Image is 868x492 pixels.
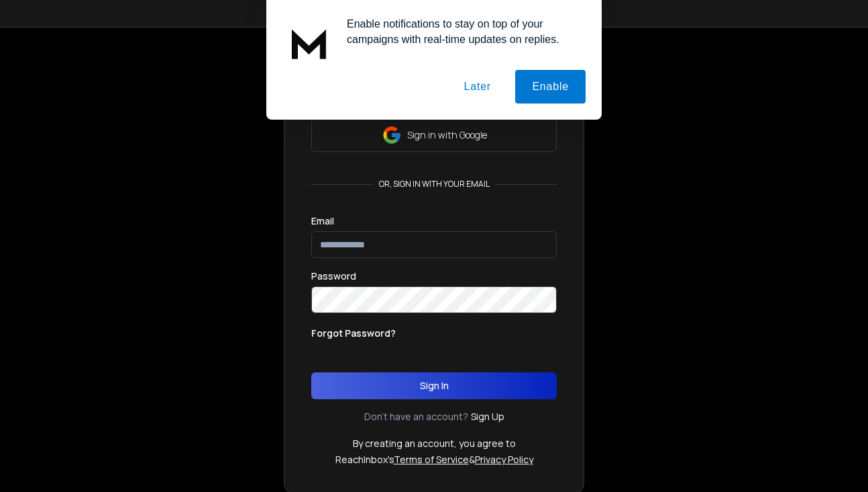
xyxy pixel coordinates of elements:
button: Later [447,70,507,104]
button: Sign In [311,372,557,399]
div: Enable notifications to stay on top of your campaigns with real-time updates on replies. [336,16,586,47]
a: Terms of Service [394,453,469,466]
a: Privacy Policy [475,453,533,466]
button: Enable [515,70,586,104]
p: Forgot Password? [311,327,396,340]
label: Password [311,272,356,281]
p: Sign in with Google [407,128,487,142]
a: Sign Up [471,410,504,423]
p: Don't have an account? [364,410,468,423]
p: or, sign in with your email [374,179,495,190]
button: Sign in with Google [311,118,557,152]
img: notification icon [282,16,336,70]
label: Email [311,216,334,226]
p: By creating an account, you agree to [353,437,516,450]
p: ReachInbox's & [335,453,533,466]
